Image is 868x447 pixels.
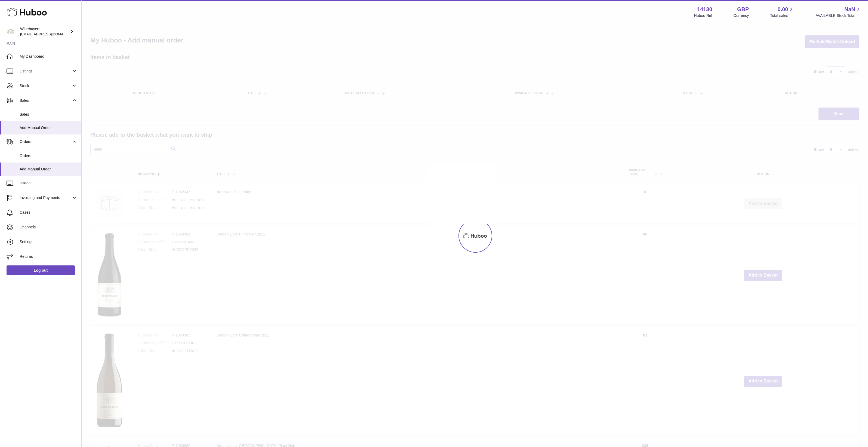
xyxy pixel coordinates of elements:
span: Orders [20,153,77,158]
span: Channels [20,225,77,230]
span: NaN [844,6,855,13]
span: Usage [20,180,77,186]
span: Total sales [770,13,794,18]
span: Settings [20,239,77,244]
span: AVAILABLE Stock Total [815,13,861,18]
div: Currency [734,13,749,18]
span: Sales [20,112,77,117]
span: 0.00 [778,6,788,13]
div: Winebuyers [20,26,69,37]
a: NaN AVAILABLE Stock Total [815,6,861,18]
strong: GBP [737,6,749,13]
span: [EMAIL_ADDRESS][DOMAIN_NAME] [20,32,80,36]
span: My Dashboard [20,54,77,59]
span: Add Manual Order [20,125,77,130]
span: Invoicing and Payments [20,195,72,200]
span: Listings [20,69,72,74]
strong: 14130 [697,6,712,13]
span: Stock [20,83,72,88]
span: Sales [20,98,72,103]
a: 0.00 Total sales [770,6,794,18]
div: Huboo Ref [694,13,712,18]
span: Cases [20,210,77,215]
span: Returns [20,254,77,259]
span: Add Manual Order [20,167,77,172]
a: Log out [7,265,75,275]
span: Orders [20,139,72,144]
img: internalAdmin-14130@internal.huboo.com [7,27,15,36]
